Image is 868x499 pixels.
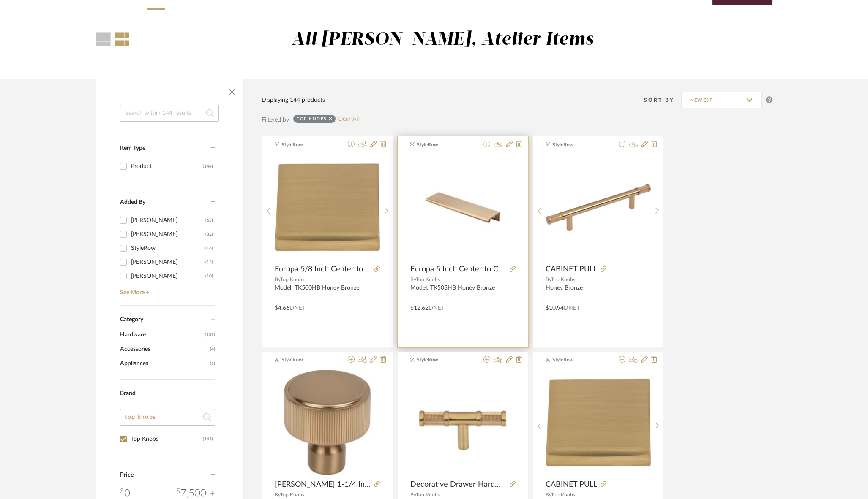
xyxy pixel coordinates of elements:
[410,370,516,475] div: 0
[546,305,564,311] span: $10.94
[552,141,606,149] span: StyleRow
[131,160,203,173] div: Product
[551,277,575,282] span: Top Knobs
[203,160,213,173] div: (144)
[338,116,359,123] a: Clear All
[275,370,380,475] div: 0
[205,328,215,342] span: (139)
[281,356,335,363] span: StyleRow
[416,277,440,282] span: Top Knobs
[210,357,215,370] span: (1)
[546,370,651,475] img: CABINET PULL
[275,370,380,475] img: Dempsey 1-1/4 Inch Mushroom Cabinet Knob
[120,105,219,122] input: Search within 144 results
[210,342,215,356] span: (4)
[275,265,371,274] span: Europa 5/8 Inch Center to Center Finger Cabinet Pull from the [PERSON_NAME] Series
[205,214,213,227] div: (65)
[131,241,205,255] div: StyleRow
[120,199,145,205] span: Added By
[417,356,470,363] span: StyleRow
[551,492,575,497] span: Top Knobs
[297,116,327,122] div: Top Knobs
[205,228,213,241] div: (32)
[546,370,651,475] div: 0
[410,370,516,475] img: Decorative Drawer Hardware
[546,155,651,260] img: CABINET PULL
[280,277,304,282] span: Top Knobs
[131,269,205,283] div: [PERSON_NAME]
[203,432,213,446] div: (144)
[120,472,134,478] span: Price
[292,29,593,51] div: All [PERSON_NAME], Atelier Items
[131,255,205,269] div: [PERSON_NAME]
[410,285,516,299] div: Model: TK503HB Honey Bronze
[275,305,289,311] span: $4.66
[120,356,208,371] span: Appliances
[410,305,429,311] span: $12.62
[275,155,380,260] img: Europa 5/8 Inch Center to Center Finger Cabinet Pull from the Mercer Series
[410,480,506,489] span: Decorative Drawer Hardware
[546,265,597,274] span: CABINET PULL
[205,255,213,269] div: (13)
[275,155,380,260] div: 0
[564,305,580,311] span: DNET
[410,155,516,260] div: 0
[417,141,470,149] span: StyleRow
[120,391,136,396] span: Brand
[120,316,143,323] span: Category
[131,214,205,227] div: [PERSON_NAME]
[224,84,240,100] button: Close
[410,277,416,282] span: By
[131,228,205,241] div: [PERSON_NAME]
[280,492,304,497] span: Top Knobs
[546,285,651,299] div: Honey Bronze
[546,155,651,260] div: 0
[275,285,380,299] div: Model: TK500HB Honey Bronze
[281,141,335,149] span: StyleRow
[275,492,280,497] span: By
[289,305,306,311] span: DNET
[120,409,215,426] input: Search Brands
[262,95,325,105] div: Displaying 144 products
[410,155,516,260] img: Europa 5 Inch Center to Center Finger Cabinet Pull from the Mercer Series
[416,492,440,497] span: Top Knobs
[262,115,289,125] div: Filtered by
[410,265,506,274] span: Europa 5 Inch Center to Center Finger Cabinet Pull from the [PERSON_NAME] Series
[275,480,371,489] span: [PERSON_NAME] 1-1/4 Inch Mushroom Cabinet Knob
[552,356,606,363] span: StyleRow
[429,305,445,311] span: DNET
[120,328,203,342] span: Hardware
[205,241,213,255] div: (16)
[120,342,208,356] span: Accessories
[205,269,213,283] div: (10)
[410,492,416,497] span: By
[118,283,215,296] a: See More +
[131,432,203,446] div: Top Knobs
[644,96,681,104] div: Sort By
[546,277,551,282] span: By
[546,480,597,489] span: CABINET PULL
[120,145,145,151] span: Item Type
[275,277,280,282] span: By
[546,492,551,497] span: By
